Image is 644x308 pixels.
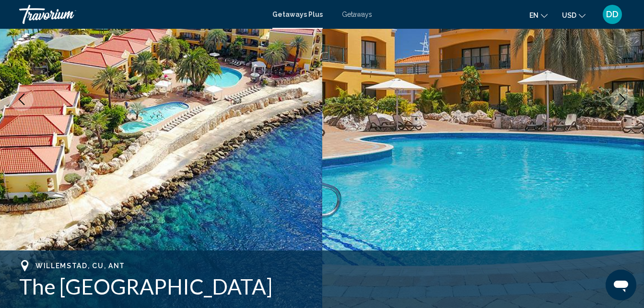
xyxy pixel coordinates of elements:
button: User Menu [600,4,625,24]
span: en [529,12,539,19]
span: USD [562,12,576,19]
button: Change currency [562,8,585,22]
button: Change language [529,8,548,22]
a: Travorium [19,5,263,24]
a: Getaways Plus [272,11,323,18]
button: Next image [610,87,634,111]
span: DD [606,10,619,19]
a: Getaways [342,11,372,18]
button: Previous image [10,87,34,111]
iframe: Button to launch messaging window [606,270,636,300]
h1: The [GEOGRAPHIC_DATA] [19,274,625,299]
span: Willemstad, CU, ANT [35,262,125,270]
